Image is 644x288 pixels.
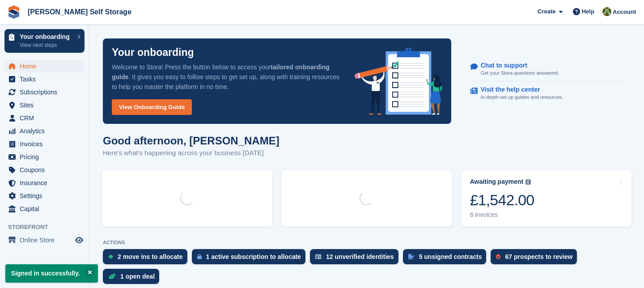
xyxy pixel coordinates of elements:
a: menu [4,164,85,176]
p: Here's what's happening across your business [DATE] [103,148,280,158]
p: Your onboarding [112,47,194,58]
span: Online Store [20,234,73,246]
span: Account [613,8,636,17]
a: 12 unverified identities [310,249,403,269]
p: Visit the help center [481,86,556,93]
a: Awaiting payment £1,542.00 6 invoices [461,170,631,227]
p: Signed in successfully. [5,264,98,283]
img: deal-1b604bf984904fb50ccaf53a9ad4b4a5d6e5aea283cecdc64d6e3604feb123c2.svg [108,273,116,280]
p: Chat to support [481,62,552,69]
img: prospect-51fa495bee0391a8d652442698ab0144808aea92771e9ea1ae160a38d050c398.svg [496,254,500,259]
span: Tasks [20,73,73,85]
a: menu [4,138,85,150]
span: Analytics [20,125,73,137]
div: 67 prospects to review [505,253,572,260]
a: [PERSON_NAME] Self Storage [24,4,135,19]
img: move_ins_to_allocate_icon-fdf77a2bb77ea45bf5b3d319d69a93e2d87916cf1d5bf7949dd705db3b84f3ca.svg [108,254,113,259]
a: menu [4,234,85,246]
img: verify_identity-adf6edd0f0f0b5bbfe63781bf79b02c33cf7c696d77639b501bdc392416b5a36.svg [315,254,322,259]
span: Settings [20,190,73,202]
p: View next steps [20,41,73,49]
span: Insurance [20,177,73,189]
span: Help [582,7,594,16]
a: menu [4,99,85,111]
div: Awaiting payment [470,178,524,186]
a: menu [4,73,85,85]
span: Capital [20,203,73,215]
p: Your onboarding [20,34,73,40]
a: Your onboarding View next steps [4,29,85,53]
a: 2 move ins to allocate [103,249,192,269]
img: Karl [602,7,611,16]
span: CRM [20,112,73,124]
span: Storefront [8,223,89,232]
img: icon-info-grey-7440780725fd019a000dd9b08b2336e03edf1995a4989e88bcd33f0948082b44.svg [525,179,531,185]
img: contract_signature_icon-13c848040528278c33f63329250d36e43548de30e8caae1d1a13099fd9432cc5.svg [408,254,415,259]
div: 1 active subscription to allocate [206,253,301,260]
p: Get your Stora questions answered. [481,69,559,77]
div: 6 invoices [470,211,534,219]
span: Pricing [20,151,73,163]
h1: Good afternoon, [PERSON_NAME] [103,135,280,147]
span: Invoices [20,138,73,150]
span: Coupons [20,164,73,176]
a: 5 unsigned contracts [403,249,491,269]
a: menu [4,125,85,137]
div: £1,542.00 [470,191,534,209]
div: 12 unverified identities [326,253,394,260]
a: menu [4,203,85,215]
span: Subscriptions [20,86,73,98]
a: menu [4,177,85,189]
a: Visit the help center In-depth set up guides and resources. [470,81,622,106]
a: View Onboarding Guide [112,99,192,115]
div: 2 move ins to allocate [118,253,183,260]
a: 1 active subscription to allocate [192,249,310,269]
span: Create [538,7,555,16]
img: onboarding-info-6c161a55d2c0e0a8cae90662b2fe09162a5109e8cc188191df67fb4f79e88e88.svg [355,48,442,115]
p: Welcome to Stora! Press the button below to access your . It gives you easy to follow steps to ge... [112,62,340,92]
img: stora-icon-8386f47178a22dfd0bd8f6a31ec36ba5ce8667c1dd55bd0f319d3a0aa187defe.svg [7,5,21,19]
div: 1 open deal [120,273,155,280]
span: Sites [20,99,73,111]
a: menu [4,112,85,124]
p: ACTIONS [103,240,631,246]
img: active_subscription_to_allocate_icon-d502201f5373d7db506a760aba3b589e785aa758c864c3986d89f69b8ff3... [197,254,202,259]
a: menu [4,86,85,98]
p: In-depth set up guides and resources. [481,93,563,101]
a: Preview store [74,235,85,246]
a: menu [4,60,85,72]
div: 5 unsigned contracts [419,253,482,260]
span: Home [20,60,73,72]
a: 67 prospects to review [491,249,581,269]
a: menu [4,151,85,163]
a: Chat to support Get your Stora questions answered. [470,57,622,82]
a: menu [4,190,85,202]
